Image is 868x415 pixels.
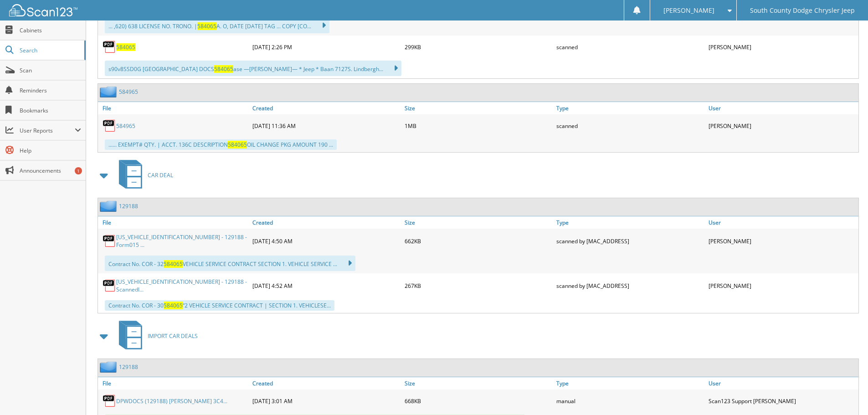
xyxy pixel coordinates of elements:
a: 584965 [116,122,135,130]
span: Search [20,46,80,54]
img: PDF.png [103,394,116,408]
div: 662KB [402,231,555,251]
div: manual [554,392,706,410]
div: [DATE] 11:36 AM [250,117,402,135]
a: [US_VEHICLE_IDENTIFICATION_NUMBER] - 129188 - Form015 ... [116,233,248,249]
span: Bookmarks [20,107,81,114]
div: 299KB [402,38,555,56]
img: folder2.png [100,86,119,97]
a: User [706,216,858,229]
span: Cabinets [20,26,81,34]
span: 584065 [164,260,183,268]
div: scanned [554,38,706,56]
a: Size [402,102,555,114]
a: Type [554,377,706,389]
div: 668KB [402,392,555,410]
div: [PERSON_NAME] [706,38,858,56]
a: File [98,377,250,389]
span: 584065 [197,22,216,30]
a: Created [250,216,402,229]
a: Type [554,216,706,229]
a: Created [250,102,402,114]
a: Created [250,377,402,389]
span: CAR DEAL [148,171,173,179]
div: scanned by [MAC_ADDRESS] [554,276,706,296]
div: Contract No. COR - 32 VEHICLE SERVICE CONTRACT SECTION 1. VEHICLE SERVICE ... [105,256,355,271]
a: 584965 [119,88,138,96]
div: [PERSON_NAME] [706,231,858,251]
div: Scan123 Support [PERSON_NAME] [706,392,858,410]
span: User Reports [20,127,75,134]
div: 1MB [402,117,555,135]
div: s90v8SSD0G [GEOGRAPHIC_DATA] DOCS ase —[PERSON_NAME]— * Jeep * Baan 7127S. Lindbergh... [105,61,401,76]
img: PDF.png [103,40,116,54]
div: scanned by [MAC_ADDRESS] [554,231,706,251]
div: [DATE] 3:01 AM [250,392,402,410]
img: folder2.png [100,361,119,373]
span: Help [20,147,81,154]
img: scan123-logo-white.svg [9,4,77,16]
a: User [706,102,858,114]
img: PDF.png [103,119,116,133]
a: [US_VEHICLE_IDENTIFICATION_NUMBER] - 129188 - ScannedI... [116,278,248,293]
span: Reminders [20,87,81,94]
a: File [98,216,250,229]
a: 129188 [119,202,138,210]
div: [DATE] 2:26 PM [250,38,402,56]
span: 584065 [228,141,247,149]
a: 584065 [116,43,135,51]
div: 267KB [402,276,555,296]
div: 1 [75,167,82,174]
a: User [706,377,858,389]
a: 129188 [119,363,138,371]
div: [DATE] 4:50 AM [250,231,402,251]
span: South County Dodge Chrysler Jeep [750,8,855,13]
div: ... ,620) 638 LICENSE NO. TRONO. | A. O, DATE [DATE] TAG ... COPY [CO... [105,18,329,33]
img: folder2.png [100,200,119,212]
img: PDF.png [103,234,116,248]
a: CAR DEAL [113,157,173,193]
div: ...... EXEMPT# QTY. | ACCT. 136C DESCRIPTION OIL CHANGE PKG AMOUNT 190 ... [105,139,337,150]
a: DPWDOCS (129188) [PERSON_NAME] 3C4... [116,397,227,405]
div: [DATE] 4:52 AM [250,276,402,296]
iframe: Chat Widget [822,371,868,415]
a: Size [402,377,555,389]
div: [PERSON_NAME] [706,276,858,296]
a: Type [554,102,706,114]
span: 584065 [214,65,233,73]
span: Announcements [20,167,81,174]
a: File [98,102,250,114]
a: IMPORT CAR DEALS [113,318,198,354]
div: Contract No. COR - 30 “2 VEHICLE SERVICE CONTRACT | SECTION 1. VEHICLESE... [105,300,334,311]
div: [PERSON_NAME] [706,117,858,135]
span: [PERSON_NAME] [663,8,714,13]
span: IMPORT CAR DEALS [148,332,198,340]
a: Size [402,216,555,229]
div: scanned [554,117,706,135]
span: 584065 [164,302,183,309]
img: PDF.png [103,279,116,292]
span: Scan [20,67,81,74]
